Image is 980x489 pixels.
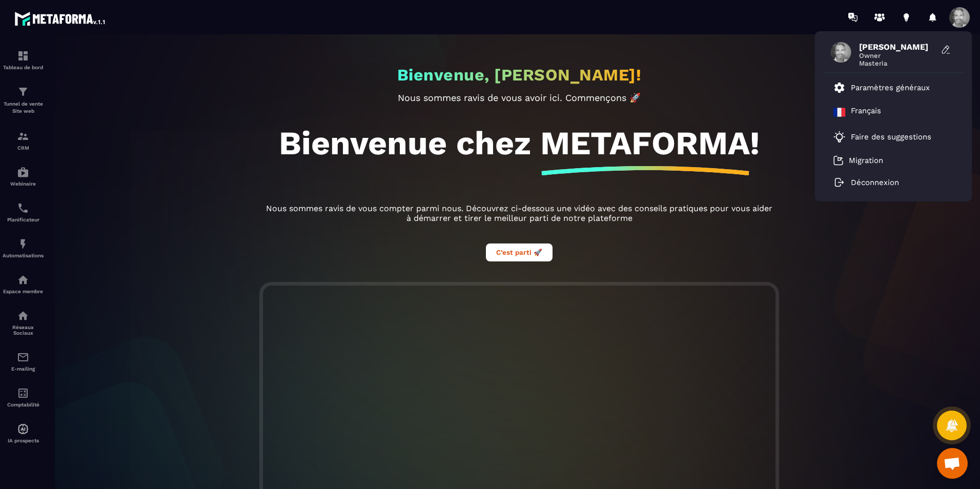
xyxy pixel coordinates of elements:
[851,83,930,92] p: Paramètres généraux
[17,274,29,286] img: automations
[17,130,29,142] img: formation
[3,181,44,187] p: Webinaire
[851,178,899,187] p: Déconnexion
[859,52,936,59] span: Owner
[3,343,44,379] a: emailemailE-mailing
[17,310,29,322] img: social-network
[3,266,44,302] a: automationsautomationsEspace membre
[17,166,29,178] img: automations
[14,9,107,28] img: logo
[279,124,760,162] h1: Bienvenue chez METAFORMA!
[3,289,44,294] p: Espace membre
[3,402,44,407] p: Comptabilité
[17,202,29,214] img: scheduler
[3,145,44,151] p: CRM
[3,78,44,123] a: formationformationTunnel de vente Site web
[833,155,883,166] a: Migration
[859,42,936,52] span: [PERSON_NAME]
[397,65,642,85] h2: Bienvenue, [PERSON_NAME]!
[3,217,44,222] p: Planificateur
[851,132,931,141] p: Faire des suggestions
[859,59,936,67] span: Masteria
[17,50,29,62] img: formation
[263,203,775,223] p: Nous sommes ravis de vous compter parmi nous. Découvrez ci-dessous une vidéo avec des conseils pr...
[486,243,553,261] button: C’est parti 🚀
[833,81,930,94] a: Paramètres généraux
[3,123,44,158] a: formationformationCRM
[486,247,553,257] a: C’est parti 🚀
[17,238,29,250] img: automations
[849,156,883,165] p: Migration
[3,158,44,194] a: automationsautomationsWebinaire
[17,387,29,399] img: accountant
[17,423,29,435] img: automations
[263,92,775,103] p: Nous sommes ravis de vous avoir ici. Commençons 🚀
[3,42,44,78] a: formationformationTableau de bord
[833,131,941,143] a: Faire des suggestions
[3,379,44,415] a: accountantaccountantComptabilité
[3,100,44,115] p: Tunnel de vente Site web
[17,351,29,363] img: email
[3,324,44,336] p: Réseaux Sociaux
[3,65,44,70] p: Tableau de bord
[3,230,44,266] a: automationsautomationsAutomatisations
[937,448,968,479] div: Ouvrir le chat
[17,86,29,98] img: formation
[3,253,44,258] p: Automatisations
[3,366,44,372] p: E-mailing
[3,194,44,230] a: schedulerschedulerPlanificateur
[851,106,881,118] p: Français
[3,438,44,443] p: IA prospects
[3,302,44,343] a: social-networksocial-networkRéseaux Sociaux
